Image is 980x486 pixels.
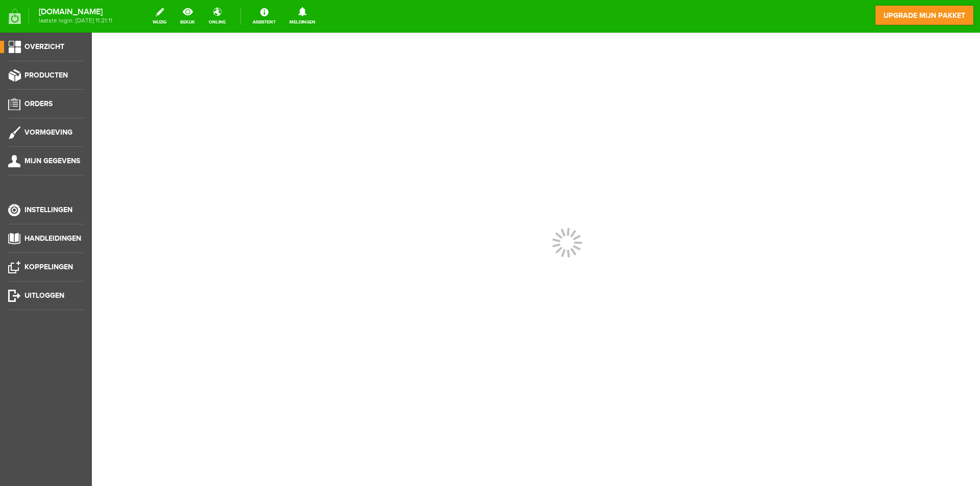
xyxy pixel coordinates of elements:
[24,263,73,271] span: Koppelingen
[24,234,81,243] span: Handleidingen
[24,71,68,80] span: Producten
[24,128,72,137] span: Vormgeving
[174,5,201,28] a: bekijk
[24,42,64,51] span: Overzicht
[24,291,64,300] span: Uitloggen
[203,5,232,28] a: online
[875,5,974,25] a: upgrade mijn pakket
[146,5,173,28] a: wijzig
[39,9,112,15] strong: [DOMAIN_NAME]
[283,5,322,28] a: Meldingen
[24,157,80,165] span: Mijn gegevens
[247,5,282,28] a: Assistent
[24,99,53,108] span: Orders
[39,18,112,23] span: laatste login: [DATE] 11:21:11
[24,206,72,214] span: Instellingen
